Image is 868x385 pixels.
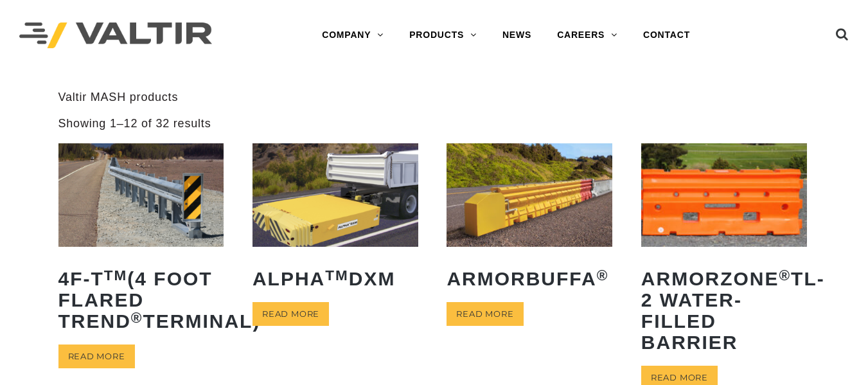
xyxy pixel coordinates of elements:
sup: ® [131,310,143,326]
a: NEWS [490,22,544,48]
a: CAREERS [544,22,630,48]
a: ALPHATMDXM [252,143,418,299]
h2: 4F-T (4 Foot Flared TREND Terminal) [58,258,224,341]
img: Valtir [19,22,212,49]
sup: TM [104,267,128,283]
a: CONTACT [630,22,703,48]
sup: ® [779,267,791,283]
h2: ALPHA DXM [252,258,418,299]
h2: ArmorBuffa [447,258,612,299]
a: Read more about “4F-TTM (4 Foot Flared TREND® Terminal)” [58,345,135,368]
a: PRODUCTS [396,22,490,48]
p: Valtir MASH products [58,90,810,105]
a: Read more about “ArmorBuffa®” [447,302,523,326]
a: ArmorBuffa® [447,143,612,299]
a: COMPANY [309,22,396,48]
p: Showing 1–12 of 32 results [58,116,211,131]
h2: ArmorZone TL-2 Water-Filled Barrier [641,258,807,363]
a: Read more about “ALPHATM DXM” [252,302,329,326]
sup: TM [325,267,349,283]
sup: ® [597,267,609,283]
a: 4F-TTM(4 Foot Flared TREND®Terminal) [58,143,224,341]
a: ArmorZone®TL-2 Water-Filled Barrier [641,143,807,363]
